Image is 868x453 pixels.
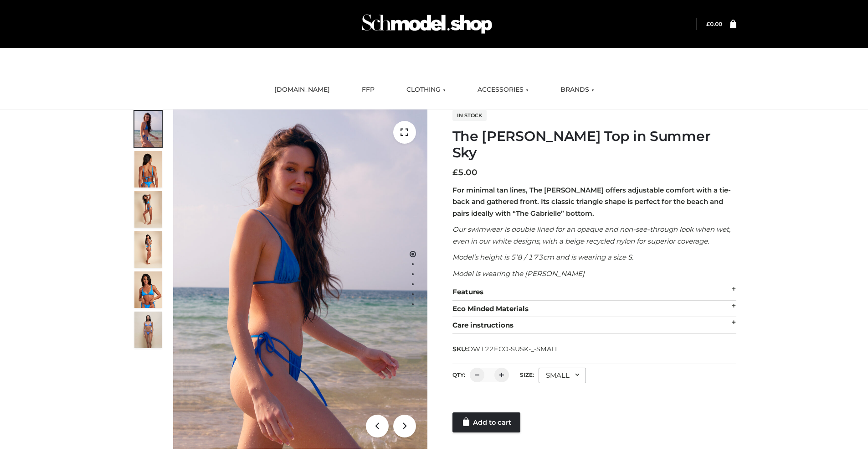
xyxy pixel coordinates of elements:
[520,371,534,378] label: Size:
[452,186,731,218] strong: For minimal tan lines, The [PERSON_NAME] offers adjustable comfort with a tie-back and gathered f...
[452,284,736,301] div: Features
[134,231,162,268] img: 3.Alex-top_CN-1-1-2.jpg
[452,167,458,177] span: £
[452,412,520,432] a: Add to cart
[452,253,633,261] em: Model’s height is 5’8 / 173cm and is wearing a size S.
[452,371,465,378] label: QTY:
[706,21,722,27] a: £0.00
[706,21,710,27] span: £
[539,368,586,383] div: SMALL
[452,301,736,318] div: Eco Minded Materials
[452,110,487,121] span: In stock
[134,151,162,187] img: 5.Alex-top_CN-1-1_1-1.jpg
[267,80,337,100] a: [DOMAIN_NAME]
[452,344,560,354] span: SKU:
[134,111,162,147] img: 1.Alex-top_SS-1_4464b1e7-c2c9-4e4b-a62c-58381cd673c0-1.jpg
[359,6,495,42] img: Schmodel Admin 964
[134,191,162,228] img: 4.Alex-top_CN-1-1-2.jpg
[173,109,427,449] img: 1.Alex-top_SS-1_4464b1e7-c2c9-4e4b-a62c-58381cd673c0 (1)
[134,312,162,348] img: SSVC.jpg
[400,80,452,100] a: CLOTHING
[134,271,162,308] img: 2.Alex-top_CN-1-1-2.jpg
[706,21,722,27] bdi: 0.00
[452,225,730,245] em: Our swimwear is double lined for an opaque and non-see-through look when wet, even in our white d...
[467,345,559,353] span: OW122ECO-SUSK-_-SMALL
[355,80,381,100] a: FFP
[554,80,601,100] a: BRANDS
[471,80,535,100] a: ACCESSORIES
[452,317,736,334] div: Care instructions
[452,128,736,161] h1: The [PERSON_NAME] Top in Summer Sky
[452,167,478,177] bdi: 5.00
[452,269,585,278] em: Model is wearing the [PERSON_NAME]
